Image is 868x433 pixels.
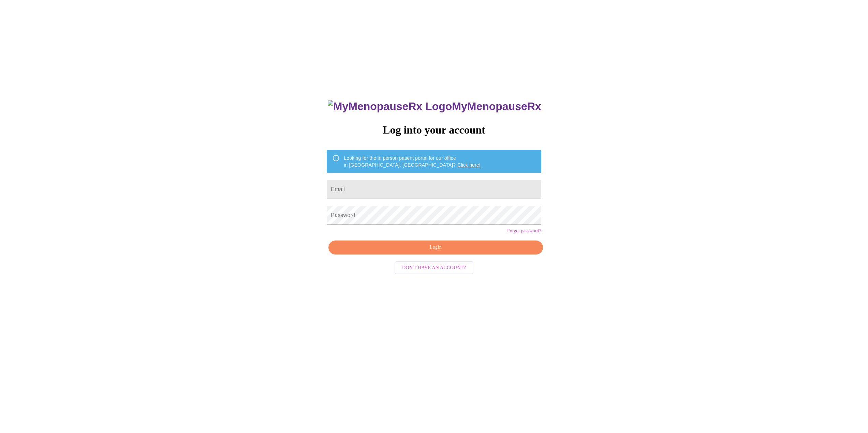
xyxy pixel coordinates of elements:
button: Login [328,241,543,254]
h3: MyMenopauseRx [328,100,541,113]
button: Don't have an account? [395,261,473,275]
a: Don't have an account? [393,264,475,270]
a: Forgot password? [507,228,541,234]
span: Login [336,243,535,252]
div: Looking for the in person patient portal for our office in [GEOGRAPHIC_DATA], [GEOGRAPHIC_DATA]? [344,152,481,171]
span: Don't have an account? [402,264,466,272]
h3: Log into your account [327,124,541,136]
a: Click here! [457,162,481,168]
img: MyMenopauseRx Logo [328,100,452,113]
